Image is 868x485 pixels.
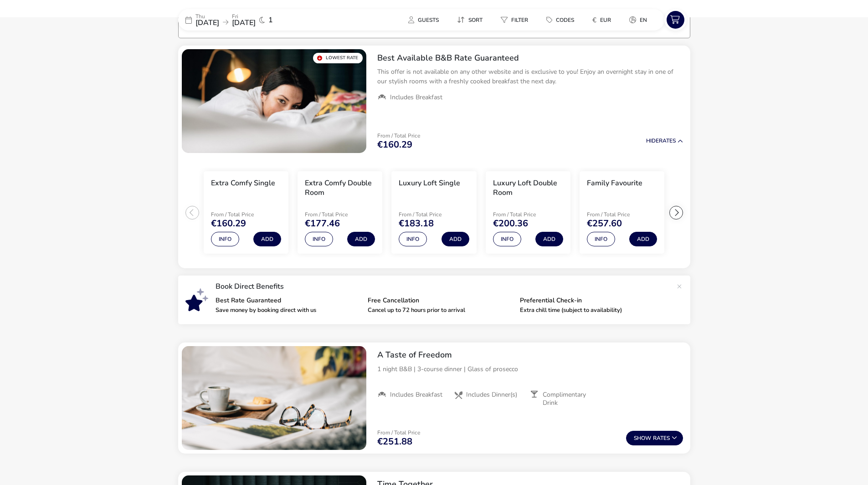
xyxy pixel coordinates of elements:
[347,232,375,246] button: Add
[587,232,615,246] button: Info
[585,13,622,26] naf-pibe-menu-bar-item: €EUR
[640,16,647,24] span: en
[646,138,683,144] button: HideRates
[377,350,683,360] h2: A Taste of Freedom
[539,13,581,26] button: Codes
[268,16,273,24] span: 1
[399,219,434,228] span: €183.18
[418,16,439,24] span: Guests
[211,212,281,217] p: From / Total Price
[368,307,513,313] p: Cancel up to 72 hours prior to arrival
[305,179,375,198] h3: Extra Comfy Double Room
[466,391,517,399] span: Includes Dinner(s)
[626,431,683,445] button: ShowRates
[587,219,622,228] span: €257.60
[585,13,618,26] button: €EUR
[253,232,281,246] button: Add
[370,342,690,414] div: A Taste of Freedom1 night B&B | 3-course dinner | Glass of proseccoIncludes BreakfastIncludes Din...
[520,297,665,304] p: Preferential Check-in
[450,13,493,26] naf-pibe-menu-bar-item: Sort
[370,46,690,109] div: Best Available B&B Rate GuaranteedThis offer is not available on any other website and is exclusi...
[592,15,596,25] i: €
[211,219,246,228] span: €160.29
[543,391,599,407] span: Complimentary Drink
[313,53,363,63] div: Lowest Rate
[199,168,293,258] swiper-slide: 1 / 6
[450,13,490,26] button: Sort
[305,232,333,246] button: Info
[629,232,657,246] button: Add
[556,16,574,24] span: Codes
[387,168,481,258] swiper-slide: 3 / 6
[211,179,275,188] h3: Extra Comfy Single
[622,13,658,26] naf-pibe-menu-bar-item: en
[481,168,575,258] swiper-slide: 4 / 6
[399,179,460,188] h3: Luxury Loft Single
[305,219,340,228] span: €177.46
[293,168,387,258] swiper-slide: 2 / 6
[305,212,375,217] p: From / Total Price
[511,16,528,24] span: Filter
[646,137,659,144] span: Hide
[575,168,669,258] swiper-slide: 5 / 6
[390,93,442,102] span: Includes Breakfast
[178,9,315,31] div: Thu[DATE]Fri[DATE]1
[195,18,219,28] span: [DATE]
[182,346,366,450] swiper-slide: 1 / 1
[377,133,420,138] p: From / Total Price
[182,49,366,153] swiper-slide: 1 / 1
[493,13,539,26] naf-pibe-menu-bar-item: Filter
[600,16,611,24] span: EUR
[401,13,446,26] button: Guests
[493,13,535,26] button: Filter
[390,391,442,399] span: Includes Breakfast
[399,212,469,217] p: From / Total Price
[493,219,528,228] span: €200.36
[399,232,427,246] button: Info
[442,232,469,246] button: Add
[216,297,360,304] p: Best Rate Guaranteed
[493,179,563,198] h3: Luxury Loft Double Room
[377,53,683,63] h2: Best Available B&B Rate Guaranteed
[493,232,521,246] button: Info
[195,14,219,19] p: Thu
[587,179,642,188] h3: Family Favourite
[232,18,256,28] span: [DATE]
[377,430,420,435] p: From / Total Price
[377,437,412,446] span: €251.88
[401,13,450,26] naf-pibe-menu-bar-item: Guests
[587,212,657,217] p: From / Total Price
[368,297,513,304] p: Free Cancellation
[520,307,665,313] p: Extra chill time (subject to availability)
[634,435,653,441] span: Show
[377,67,683,86] p: This offer is not available on any other website and is exclusive to you! Enjoy an overnight stay...
[211,232,239,246] button: Info
[493,212,563,217] p: From / Total Price
[216,283,672,290] p: Book Direct Benefits
[377,364,683,374] p: 1 night B&B | 3-course dinner | Glass of prosecco
[539,13,585,26] naf-pibe-menu-bar-item: Codes
[535,232,563,246] button: Add
[216,307,360,313] p: Save money by booking direct with us
[622,13,654,26] button: en
[468,16,483,24] span: Sort
[377,140,412,149] span: €160.29
[232,14,256,19] p: Fri
[669,168,763,258] swiper-slide: 6 / 6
